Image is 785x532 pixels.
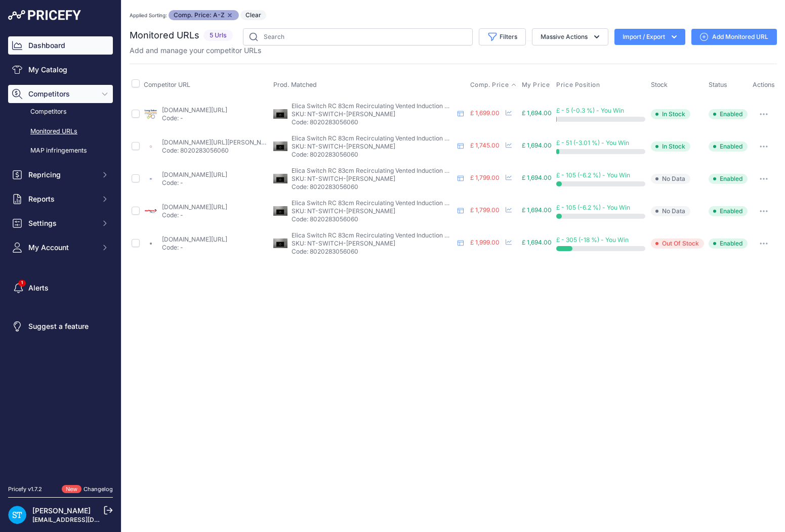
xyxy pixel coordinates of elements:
[532,28,608,45] button: Massive Actions
[292,215,453,223] p: Code: 8020283056060
[8,190,113,208] button: Reports
[8,36,113,473] nav: Sidebar
[292,231,498,239] span: Elica Switch RC 83cm Recirculating Vented Induction Hob in Black Glass
[691,29,777,45] a: Add Monitored URL
[470,174,500,181] span: £ 1,799.00
[556,171,630,179] span: £ - 105 (-6.2 %) - You Win
[8,214,113,232] button: Settings
[162,203,227,211] a: [DOMAIN_NAME][URL]
[8,10,81,20] img: Pricefy Logo
[709,81,727,88] span: Status
[470,238,500,246] span: £ 1,999.00
[292,110,453,118] p: SKU: NT-SWITCH-[PERSON_NAME]
[8,36,113,55] a: Dashboard
[292,199,498,207] span: Elica Switch RC 83cm Recirculating Vented Induction Hob in Black Glass
[8,142,113,160] a: MAP infringements
[651,174,690,184] span: No Data
[273,81,317,88] span: Prod. Matched
[522,206,552,214] span: £ 1,694.00
[162,147,267,155] p: Code: 8020283056060
[479,28,526,45] button: Filters
[470,81,517,89] button: Comp. Price
[8,103,113,121] a: Competitors
[709,206,748,216] span: Enabled
[556,204,630,211] span: £ - 105 (-6.2 %) - You Win
[651,206,690,216] span: No Data
[709,238,748,249] span: Enabled
[292,151,453,159] p: Code: 8020283056060
[651,238,704,249] span: Out Of Stock
[292,102,498,110] span: Elica Switch RC 83cm Recirculating Vented Induction Hob in Black Glass
[614,29,685,45] button: Import / Export
[144,81,190,88] span: Competitor URL
[556,236,629,244] span: £ - 305 (-18 %) - You Win
[651,141,690,152] span: In Stock
[8,166,113,184] button: Repricing
[28,194,95,204] span: Reports
[28,218,95,228] span: Settings
[169,10,239,20] span: Comp. Price: A-Z
[753,81,775,88] span: Actions
[292,175,453,183] p: SKU: NT-SWITCH-[PERSON_NAME]
[162,106,227,114] a: [DOMAIN_NAME][URL]
[62,485,81,494] span: New
[522,81,552,89] button: My Price
[292,239,453,248] p: SKU: NT-SWITCH-[PERSON_NAME]
[556,81,600,89] span: Price Position
[292,118,453,126] p: Code: 8020283056060
[162,244,227,252] p: Code: -
[162,211,227,219] p: Code: -
[162,179,227,187] p: Code: -
[243,28,473,45] input: Search
[651,109,690,119] span: In Stock
[292,167,498,174] span: Elica Switch RC 83cm Recirculating Vented Induction Hob in Black Glass
[556,81,602,89] button: Price Position
[292,183,453,191] p: Code: 8020283056060
[32,516,138,523] a: [EMAIL_ADDRESS][DOMAIN_NAME]
[8,61,113,79] a: My Catalog
[470,109,500,117] span: £ 1,699.00
[162,114,227,122] p: Code: -
[292,142,453,151] p: SKU: NT-SWITCH-[PERSON_NAME]
[162,235,227,243] a: [DOMAIN_NAME][URL]
[651,81,668,88] span: Stock
[8,238,113,257] button: My Account
[162,138,276,146] a: [DOMAIN_NAME][URL][PERSON_NAME]
[162,171,227,178] a: [DOMAIN_NAME][URL]
[709,141,748,152] span: Enabled
[556,107,624,114] span: £ - 5 (-0.3 %) - You Win
[130,28,199,42] h2: Monitored URLs
[470,141,500,149] span: £ 1,745.00
[8,85,113,103] button: Competitors
[522,81,550,89] span: My Price
[130,45,261,56] p: Add and manage your competitor URLs
[709,174,748,184] span: Enabled
[522,238,552,246] span: £ 1,694.00
[470,81,509,89] span: Comp. Price
[84,486,113,493] a: Changelog
[8,317,113,335] a: Suggest a feature
[8,123,113,140] a: Monitored URLs
[709,109,748,119] span: Enabled
[556,139,629,147] span: £ - 51 (-3.01 %) - You Win
[292,207,453,215] p: SKU: NT-SWITCH-[PERSON_NAME]
[8,279,113,297] a: Alerts
[522,109,552,117] span: £ 1,694.00
[240,10,266,20] button: Clear
[292,134,498,142] span: Elica Switch RC 83cm Recirculating Vented Induction Hob in Black Glass
[28,170,95,180] span: Repricing
[203,30,233,41] span: 5 Urls
[292,248,453,256] p: Code: 8020283056060
[8,485,42,494] div: Pricefy v1.7.2
[28,243,95,253] span: My Account
[522,141,552,149] span: £ 1,694.00
[28,89,95,99] span: Competitors
[32,506,91,515] a: [PERSON_NAME]
[522,174,552,181] span: £ 1,694.00
[130,12,167,18] small: Applied Sorting:
[470,206,500,214] span: £ 1,799.00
